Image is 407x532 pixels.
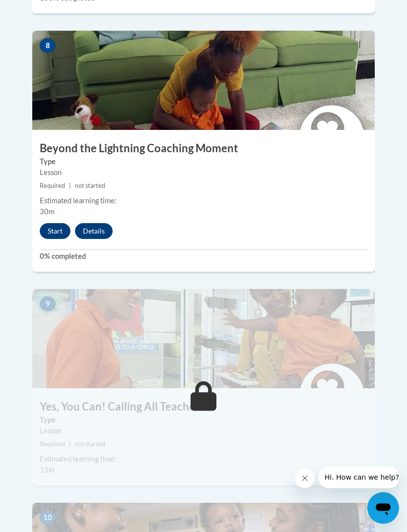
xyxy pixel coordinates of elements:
[40,297,56,312] span: 9
[40,441,65,448] span: Required
[40,454,367,465] div: Estimated learning time:
[40,208,55,216] span: 30m
[40,466,55,474] span: 15m
[295,469,315,488] iframe: Close message
[40,196,367,207] div: Estimated learning time:
[40,168,367,178] div: Lesson
[40,182,65,190] span: Required
[40,224,70,239] button: Start
[32,290,375,389] img: Course Image
[319,467,399,488] iframe: Message from company
[75,182,105,190] span: not started
[69,441,71,448] span: |
[32,141,375,157] h3: Beyond the Lightning Coaching Moment
[40,251,367,262] label: 0% completed
[32,31,375,130] img: Course Image
[75,441,105,448] span: not started
[32,400,375,415] h3: Yes, You Can! Calling All Teachers
[40,415,367,426] label: Type
[40,511,56,526] span: 10
[367,492,399,524] iframe: Button to launch messaging window
[69,182,71,190] span: |
[75,224,113,239] button: Details
[40,426,367,437] div: Lesson
[40,157,367,168] label: Type
[40,39,56,54] span: 8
